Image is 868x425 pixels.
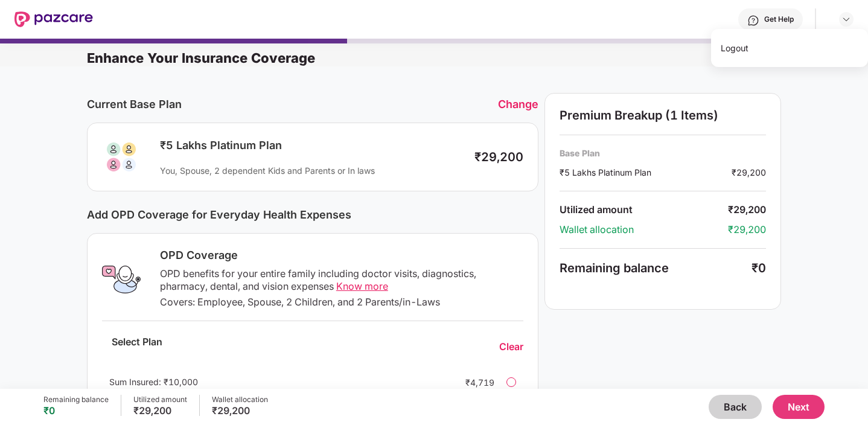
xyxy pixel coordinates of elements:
[109,377,198,387] span: Sum Insured: ₹10,000
[560,203,728,216] div: Utilized amount
[560,166,732,179] div: ₹5 Lakhs Platinum Plan
[133,404,187,417] div: ₹29,200
[160,165,462,176] div: You, Spouse, 2 dependent Kids and Parents or In laws
[43,395,109,404] div: Remaining balance
[560,223,728,236] div: Wallet allocation
[87,50,868,66] div: Enhance Your Insurance Coverage
[87,98,498,110] div: Current Base Plan
[446,376,494,389] div: ₹4,719
[160,138,462,153] div: ₹5 Lakhs Platinum Plan
[841,14,851,24] img: svg+xml;base64,PHN2ZyBpZD0iRHJvcGRvd24tMzJ4MzIiIHhtbG5zPSJodHRwOi8vd3d3LnczLm9yZy8yMDAwL3N2ZyIgd2...
[711,36,868,60] div: Logout
[133,395,187,404] div: Utilized amount
[709,395,762,419] button: Back
[102,260,141,299] img: OPD Coverage
[764,14,794,24] div: Get Help
[499,340,523,353] div: Clear
[474,150,523,164] div: ₹29,200
[102,336,172,358] div: Select Plan
[336,280,388,292] span: Know more
[212,404,268,417] div: ₹29,200
[212,395,268,404] div: Wallet allocation
[498,98,538,110] div: Change
[160,267,523,293] div: OPD benefits for your entire family including doctor visits, diagnostics, pharmacy, dental, and v...
[102,138,141,176] img: svg+xml;base64,PHN2ZyB3aWR0aD0iODAiIGhlaWdodD0iODAiIHZpZXdCb3g9IjAgMCA4MCA4MCIgZmlsbD0ibm9uZSIgeG...
[14,11,93,27] img: New Pazcare Logo
[773,395,825,419] button: Next
[728,223,766,236] div: ₹29,200
[160,296,523,308] div: Covers: Employee, Spouse, 2 Children, and 2 Parents/in-Laws
[87,208,538,221] div: Add OPD Coverage for Everyday Health Expenses
[560,147,766,159] div: Base Plan
[560,261,752,275] div: Remaining balance
[160,248,523,263] div: OPD Coverage
[560,108,766,123] div: Premium Breakup (1 Items)
[732,166,766,179] div: ₹29,200
[728,203,766,216] div: ₹29,200
[747,14,759,27] img: svg+xml;base64,PHN2ZyBpZD0iSGVscC0zMngzMiIgeG1sbnM9Imh0dHA6Ly93d3cudzMub3JnLzIwMDAvc3ZnIiB3aWR0aD...
[752,261,766,275] div: ₹0
[43,404,109,417] div: ₹0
